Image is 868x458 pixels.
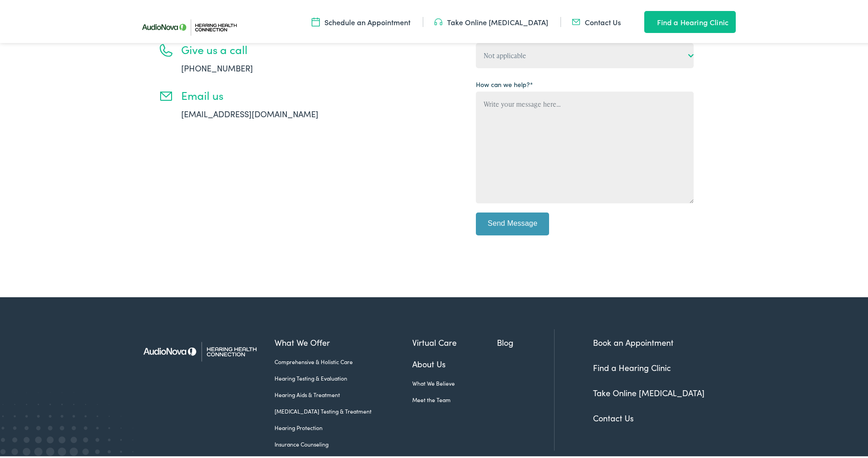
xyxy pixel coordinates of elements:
[412,356,497,368] a: About Us
[181,60,253,72] a: [PHONE_NUMBER]
[476,78,533,87] label: How can we help?
[497,334,554,347] a: Blog
[312,15,410,25] a: Schedule an Appointment
[181,41,346,55] h3: Give us a call
[412,334,497,347] a: Virtual Care
[644,9,736,31] a: Find a Hearing Clinic
[412,394,497,402] a: Meet the Team
[181,87,346,100] h3: Email us
[593,360,671,371] a: Find a Hearing Clinic
[275,405,412,414] a: [MEDICAL_DATA] Testing & Treatment
[135,327,261,372] img: Hearing Health Connection
[275,422,412,430] a: Hearing Protection
[312,15,320,25] img: utility icon
[476,211,549,234] input: Send Message
[181,106,318,118] a: [EMAIL_ADDRESS][DOMAIN_NAME]
[572,15,580,25] img: utility icon
[434,15,442,25] img: utility icon
[593,410,634,422] a: Contact Us
[644,15,652,26] img: utility icon
[275,389,412,397] a: Hearing Aids & Treatment
[275,372,412,381] a: Hearing Testing & Evaluation
[275,334,412,347] a: What We Offer
[275,438,412,447] a: Insurance Counseling
[593,335,674,346] a: Book an Appointment
[572,15,621,25] a: Contact Us
[412,377,497,386] a: What We Believe
[275,356,412,364] a: Comprehensive & Holistic Care
[593,385,705,397] a: Take Online [MEDICAL_DATA]
[434,15,548,25] a: Take Online [MEDICAL_DATA]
